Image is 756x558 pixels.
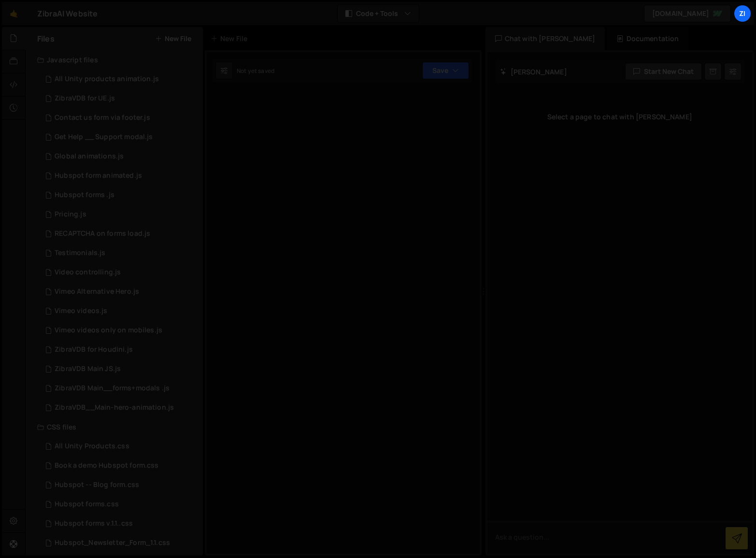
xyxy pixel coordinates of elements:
div: 12773/34926.css [37,475,203,495]
div: Hubspot forms v.1.1..css [55,519,133,528]
div: 12773/36909.css [37,533,203,553]
div: Testimonials.js [55,249,105,258]
div: 12773/38435.js [37,398,203,417]
div: Hubspot forms .js [55,191,114,200]
div: All Unity Products.css [55,442,129,451]
div: 12773/37685.js [37,379,203,398]
div: Vimeo Alternative Hero.js [55,287,139,296]
div: Not yet saved [237,67,274,75]
div: 12773/41758.js [37,89,203,108]
div: Pricing.js [55,210,86,219]
div: 12773/35966.js [37,321,203,340]
div: Global animations.js [55,152,124,161]
a: 🤙 [2,2,26,25]
h2: Files [37,33,55,44]
div: Get Help __ Support modal.js [55,133,153,142]
div: 12773/39362.js [37,128,203,147]
div: 12773/36905.css [37,514,203,533]
div: ZibraVDB Main JS.js [55,365,121,373]
button: New File [155,35,191,43]
div: Hubspot_Newsletter_Form_1.1.css [55,539,170,547]
div: Book a demo Hubspot form.css [55,461,158,470]
h2: [PERSON_NAME] [500,67,567,76]
div: Vimeo videos.js [55,307,107,315]
div: Hubspot forms.css [55,500,119,509]
div: Hubspot form animated.js [55,172,142,180]
div: RECAPTCHA on forms load.js [55,229,150,238]
div: 12773/40885.js [37,70,203,89]
div: 12773/33695.js [37,147,203,166]
a: [DOMAIN_NAME] [644,5,731,22]
div: 12773/35046.js [37,205,203,224]
div: Video controlling.js [55,268,121,277]
button: Save [422,62,469,79]
div: CSS files [26,417,203,437]
div: Documentation [607,27,688,50]
div: Vimeo videos only on mobiles.js [55,326,162,335]
div: Contact us form via footer.js [55,114,150,122]
button: Code + Tools [338,5,419,22]
div: 12773/39161.js [37,108,203,128]
button: Start new chat [625,63,702,80]
div: 12773/36325.js [37,224,203,243]
div: ZibraAI Website [37,8,98,19]
div: 12773/33626.js [37,301,203,321]
div: 12773/35708.js [37,263,203,282]
div: Chat with [PERSON_NAME] [485,27,605,50]
div: All Unity products animation.js [55,75,159,84]
div: 12773/36012.js [37,243,203,263]
div: 12773/33736.css [37,456,203,475]
div: ZibraVDB Main__forms+modals .js [55,384,170,393]
a: Zi [734,5,751,22]
div: 12773/35012.js [37,186,203,205]
div: ZibraVDB__Main-hero-animation.js [55,403,174,412]
div: Hubspot -- Blog form.css [55,481,139,489]
div: 12773/34070.js [37,282,203,301]
div: New File [211,34,251,43]
div: 12773/34699.css [37,495,203,514]
div: ZibraVDB for Houdini.js [55,345,133,354]
div: Javascript files [26,50,203,70]
div: 12773/39374.js [37,166,203,186]
div: 12773/40878.css [37,437,203,456]
div: ZibraVDB for UE.js [55,94,115,103]
div: 12773/35462.js [37,340,203,359]
div: 12773/37682.js [37,359,203,379]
